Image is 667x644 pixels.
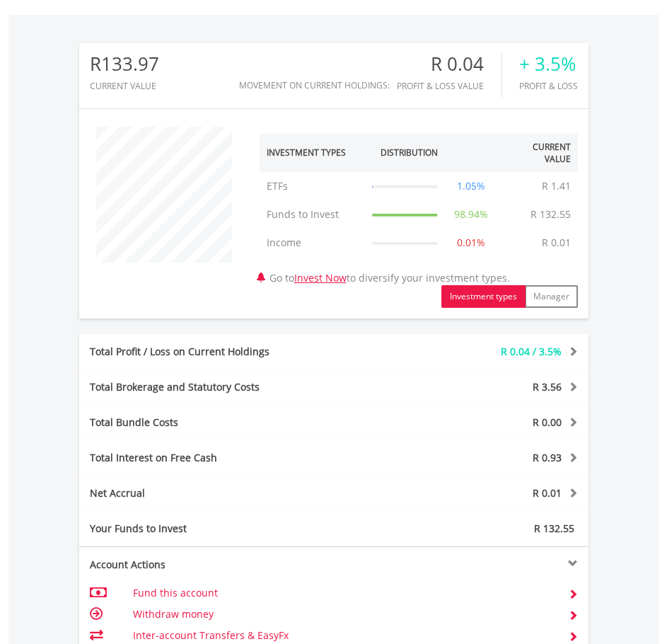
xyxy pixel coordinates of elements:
span: R 0.93 [533,451,562,464]
td: 0.01% [445,229,498,257]
div: Movement on Current Holdings: [239,81,390,90]
div: Distribution [381,146,438,159]
span: R 0.00 [533,415,562,429]
a: Invest Now [294,271,347,284]
td: Withdraw money [133,604,551,625]
td: R 1.41 [535,172,578,200]
td: Income [260,229,366,257]
div: Total Profit / Loss on Current Holdings [79,345,376,359]
div: Your Funds to Invest [79,522,334,536]
td: ETFs [260,172,366,200]
span: R 3.56 [533,380,562,393]
td: 98.94% [445,200,498,229]
div: Go to to diversify your investment types. [249,120,588,308]
div: Account Actions [79,558,334,572]
div: Profit & Loss Value [397,81,501,91]
span: R 0.04 / 3.5% [501,345,562,358]
span: R 132.55 [534,522,574,535]
div: CURRENT VALUE [90,81,159,91]
div: Net Accrual [79,486,376,500]
button: Investment types [441,285,526,308]
td: R 0.01 [535,229,578,257]
td: R 132.55 [523,200,578,229]
div: Total Brokerage and Statutory Costs [79,380,376,394]
div: Total Bundle Costs [79,415,376,430]
div: Total Interest on Free Cash [79,451,376,465]
th: Investment Types [260,134,366,172]
td: 1.05% [445,172,498,200]
div: R 0.04 [397,54,501,74]
td: Funds to Invest [260,200,366,229]
td: Fund this account [133,582,551,604]
th: Current Value [498,134,578,172]
button: Manager [525,285,578,308]
div: + 3.5% [519,54,578,74]
div: R133.97 [90,54,159,74]
span: R 0.01 [533,486,562,500]
div: Profit & Loss [519,81,578,91]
